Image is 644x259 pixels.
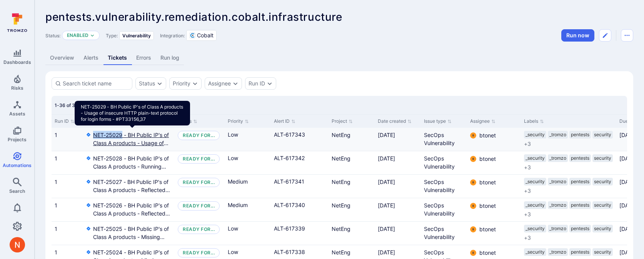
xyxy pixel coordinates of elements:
span: btonet [479,155,496,163]
div: Cell for Labels [521,175,616,198]
div: Cell for Ticket name [82,175,175,198]
span: security [594,202,611,208]
span: _security [526,155,545,161]
svg: Jira [85,132,92,138]
span: btonet [479,226,496,233]
div: Cell for Labels [521,222,616,245]
button: Expand dropdown [90,33,95,38]
button: Sort by Labels [524,118,544,124]
a: NET-25026 - BH Public IP's of Class A products - Reflected XSS - #PT33156_9 [93,201,172,217]
span: pentests [571,132,589,138]
div: labels-cell-issue [524,178,613,195]
svg: Jira [85,202,92,208]
div: Cell for Run ID [52,151,82,174]
button: Run automation [561,29,594,42]
span: _security [526,179,545,185]
div: Cell for Alert ID [271,128,329,151]
div: labels-cell-issue [524,154,613,171]
button: Assignee [208,80,231,87]
span: security [594,179,611,185]
button: Run ID [249,80,265,87]
span: Dashboards [3,59,31,65]
button: Automation menu [621,29,633,42]
div: Cell for Labels [521,151,616,174]
div: btonet [470,179,476,185]
div: Cell for Run ID [52,198,82,221]
div: Cell for Project [329,175,375,198]
div: Automation tabs [45,51,633,65]
img: 8d58cdfe45d001e8f7b2273a6da02772 [470,203,476,209]
span: btonet [479,132,496,139]
div: Ready for review [183,226,215,232]
span: 1-36 of 36 items shown [55,102,107,108]
span: _tromzo [549,249,566,255]
span: _tromzo [549,179,566,185]
div: btonet [470,132,476,139]
a: NET-25025 - BH Public IP's of Class A products - Missing Rate Limiting on forgot password functio... [93,225,172,241]
button: Sort by Date created [378,118,412,124]
button: Priority [173,80,190,87]
div: Cell for Issue type [421,151,467,174]
span: [DATE] [619,226,637,232]
div: Cell for Issue type [421,175,467,198]
span: btonet [479,249,496,257]
div: Cell for Alert ID [271,175,329,198]
img: 8d58cdfe45d001e8f7b2273a6da02772 [470,226,476,232]
a: Run log [156,51,184,65]
a: Overview [45,51,79,65]
div: Cell for Assignee [467,222,521,245]
div: Cell for Project [329,128,375,151]
div: Cell for Assignee [467,175,521,198]
div: Cell for Priority [225,151,271,174]
div: btonet [470,203,476,209]
button: Sort by Issue type [424,118,452,124]
div: labels-cell-issue [524,201,613,218]
span: [DATE] [378,179,395,185]
button: Expand dropdown [232,80,239,87]
a: alert link [274,249,305,255]
span: security [594,249,611,255]
div: btonet [470,226,476,232]
div: Cell for Priority [225,198,271,221]
span: [DATE] [619,155,637,162]
div: Cell for Priority [225,222,271,245]
svg: Jira [85,179,92,185]
span: + 3 [524,187,531,195]
span: [DATE] [378,132,395,138]
div: Cell for Assignee [467,151,521,174]
div: NET-25029 - BH Public IP's of Class A products - Usage of insecure HTTP plain-text protocol for l... [75,101,190,125]
button: Sort by Alert ID [274,118,295,124]
button: Expand dropdown [157,80,163,87]
div: Cell for Date created [375,175,421,198]
div: Cell for Status [175,198,225,221]
button: Status [139,80,155,87]
div: Cell for Project [329,198,375,221]
div: Cell for Run ID [52,222,82,245]
svg: Jira [85,226,92,232]
span: _security [526,132,545,138]
div: labels-cell-issue [524,225,613,242]
svg: Jira [85,155,92,161]
span: [DATE] [619,179,637,185]
div: Cell for Priority [225,128,271,151]
button: Sort by Project [332,118,353,124]
div: Cell for Date created [375,128,421,151]
button: Sort by Run ID [55,118,75,124]
a: alert link [274,202,305,208]
span: pentests [571,249,589,255]
div: Cell for Assignee [467,198,521,221]
div: Cell for Status [175,128,225,151]
div: Cell for Labels [521,128,616,151]
span: Status: [45,33,60,38]
button: Expand dropdown [192,80,198,87]
span: [DATE] [619,132,637,138]
span: _security [526,202,545,208]
button: Sort by Assignee [470,118,496,124]
a: alert link [274,155,305,161]
a: NET-25027 - BH Public IP's of Class A products - Reflected XSS: CVE-2025-0133 - #PT33156_8 [93,178,172,194]
span: Low [228,248,238,256]
a: Alerts [79,51,103,65]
